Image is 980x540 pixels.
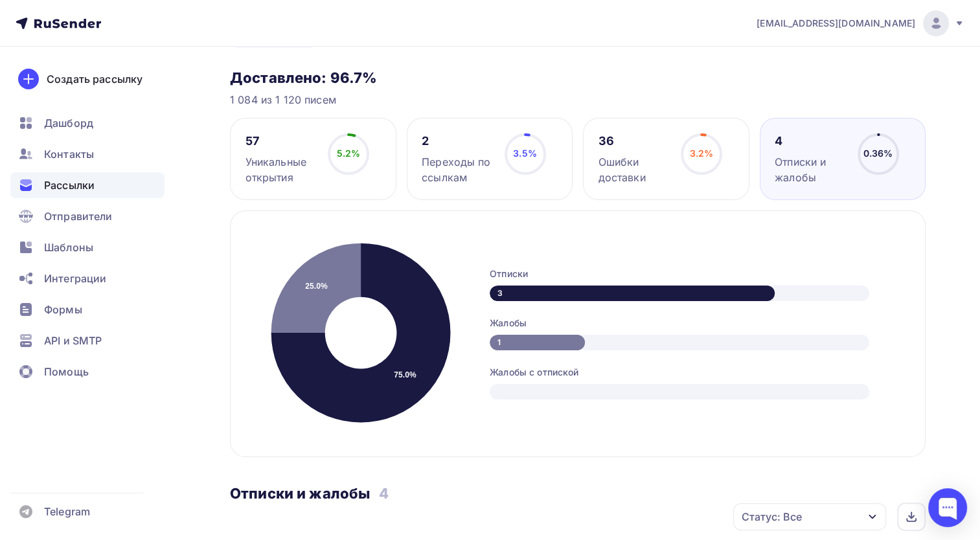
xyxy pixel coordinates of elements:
[775,133,846,149] div: 4
[44,504,90,519] span: Telegram
[690,148,714,159] span: 3.2%
[10,110,165,136] a: Дашборд
[598,133,670,149] div: 36
[44,271,106,286] span: Интеграции
[490,366,899,379] div: Жалобы с отпиской
[379,484,389,502] h3: 4
[513,148,537,159] span: 3.5%
[10,297,165,322] a: Формы
[490,267,899,280] div: Отписки
[863,148,893,159] span: 0.36%
[733,502,887,531] button: Статус: Все
[44,333,102,348] span: API и SMTP
[337,148,361,159] span: 5.2%
[47,71,142,87] div: Создать рассылку
[230,484,370,502] h3: Отписки и жалобы
[230,92,926,107] div: 1 084 из 1 120 писем
[10,234,165,260] a: Шаблоны
[490,286,775,301] div: 3
[757,17,915,30] span: [EMAIL_ADDRESS][DOMAIN_NAME]
[245,154,317,185] div: Уникальные открытия
[44,302,82,317] span: Формы
[44,115,93,131] span: Дашборд
[10,203,165,229] a: Отправители
[230,69,926,87] h3: Доставлено: 96.7%
[44,364,89,379] span: Помощь
[742,509,802,524] div: Статус: Все
[44,240,93,255] span: Шаблоны
[44,208,113,224] span: Отправители
[10,172,165,198] a: Рассылки
[44,146,94,162] span: Контакты
[490,317,899,330] div: Жалобы
[245,133,317,149] div: 57
[422,154,493,185] div: Переходы по ссылкам
[422,133,493,149] div: 2
[44,177,95,193] span: Рассылки
[598,154,670,185] div: Ошибки доставки
[490,335,585,350] div: 1
[10,141,165,167] a: Контакты
[757,10,964,36] a: [EMAIL_ADDRESS][DOMAIN_NAME]
[775,154,846,185] div: Отписки и жалобы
